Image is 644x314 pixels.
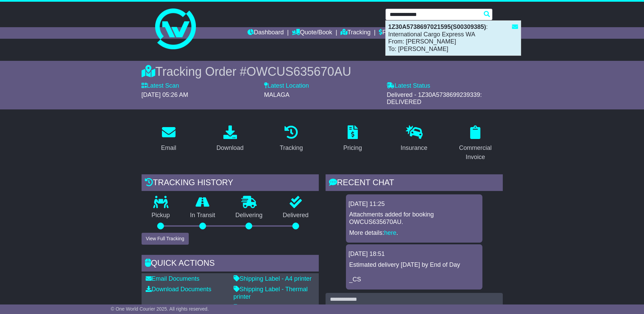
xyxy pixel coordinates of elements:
[264,91,290,98] span: MALAGA
[142,82,179,90] label: Latest Scan
[142,255,319,273] div: Quick Actions
[292,27,332,39] a: Quote/Book
[349,250,480,258] div: [DATE] 18:51
[146,286,211,293] a: Download Documents
[273,212,319,219] p: Delivered
[387,91,482,106] span: Delivered - 1Z30A5738699239339: DELIVERED
[339,123,366,155] a: Pricing
[341,27,370,39] a: Tracking
[401,143,427,153] div: Insurance
[246,65,351,78] span: OWCUS635670AU
[280,143,303,153] div: Tracking
[111,306,209,312] span: © One World Courier 2025. All rights reserved.
[275,123,307,155] a: Tracking
[326,174,503,193] div: RECENT CHAT
[225,212,273,219] p: Delivering
[142,91,188,98] span: [DATE] 05:26 AM
[142,233,189,245] button: View Full Tracking
[386,21,521,55] div: : International Cargo Express WA From: [PERSON_NAME] To: [PERSON_NAME]
[247,27,284,39] a: Dashboard
[349,211,479,226] p: Attachments added for booking OWCUS635670AU.
[180,212,225,219] p: In Transit
[387,82,430,90] label: Latest Status
[384,229,397,236] a: here
[234,304,300,311] a: Original Address Label
[388,23,486,30] strong: 1Z30A5738697021595(S00309385)
[343,143,362,153] div: Pricing
[142,212,180,219] p: Pickup
[379,27,410,39] a: Financials
[234,275,312,282] a: Shipping Label - A4 printer
[349,229,479,237] p: More details: .
[349,261,479,283] p: Estimated delivery [DATE] by End of Day _CS
[212,123,248,155] a: Download
[396,123,432,155] a: Insurance
[146,275,200,282] a: Email Documents
[216,143,243,153] div: Download
[161,143,176,153] div: Email
[264,82,309,90] label: Latest Location
[234,286,308,300] a: Shipping Label - Thermal printer
[157,123,181,155] a: Email
[453,143,498,162] div: Commercial Invoice
[142,64,503,79] div: Tracking Order #
[142,174,319,193] div: Tracking history
[349,200,480,208] div: [DATE] 11:25
[448,123,503,164] a: Commercial Invoice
